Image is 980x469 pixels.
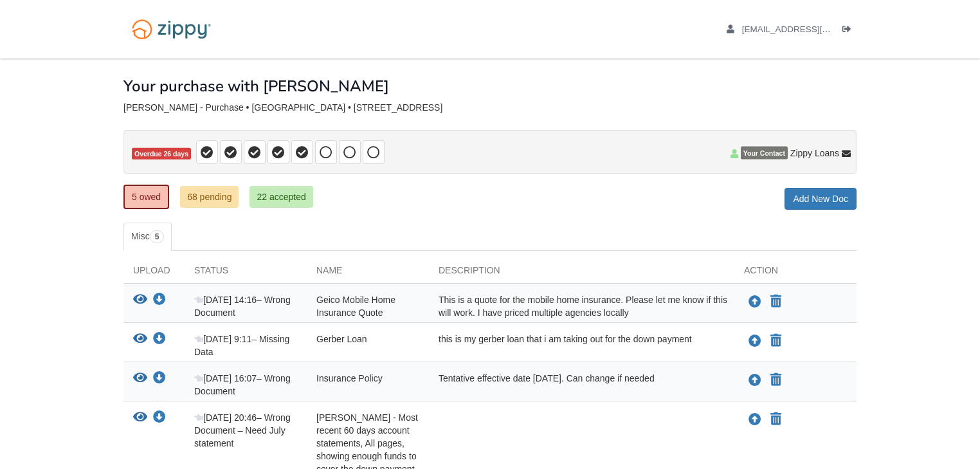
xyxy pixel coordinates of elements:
[429,333,734,358] div: this is my gerber loan that i am taking out for the down payment
[307,264,429,283] div: Name
[769,333,783,349] button: Declare Gerber Loan not applicable
[133,333,147,346] button: View Gerber Loan
[133,372,147,385] button: View Insurance Policy
[185,293,307,319] div: – Wrong Document
[429,293,734,319] div: This is a quote for the mobile home insurance. Please let me know if this will work. I have price...
[185,333,307,358] div: – Missing Data
[734,264,857,283] div: Action
[194,412,257,423] span: [DATE] 20:46
[153,295,166,306] a: Download Geico Mobile Home Insurance Quote
[185,264,307,283] div: Status
[429,372,734,398] div: Tentative effective date [DATE]. Can change if needed
[153,374,166,384] a: Download Insurance Policy
[123,264,185,283] div: Upload
[769,372,783,388] button: Declare Insurance Policy not applicable
[180,186,239,208] a: 68 pending
[123,13,219,46] img: Logo
[150,230,165,243] span: 5
[316,295,395,318] span: Geico Mobile Home Insurance Quote
[185,372,307,398] div: – Wrong Document
[194,373,257,383] span: [DATE] 16:07
[133,411,147,425] button: View Jacqueline Cambell - Most recent 60 days account statements, All pages, showing enough funds...
[153,335,166,345] a: Download Gerber Loan
[194,295,257,305] span: [DATE] 14:16
[769,412,783,427] button: Declare Jacqueline Cambell - Most recent 60 days account statements, All pages, showing enough fu...
[742,24,889,34] span: joycemariec@gmail.com
[747,372,763,389] button: Upload Insurance Policy
[250,186,313,208] a: 22 accepted
[316,373,383,383] span: Insurance Policy
[194,334,251,344] span: [DATE] 9:11
[842,24,857,37] a: Log out
[316,334,367,344] span: Gerber Loan
[153,413,166,423] a: Download Jacqueline Cambell - Most recent 60 days account statements, All pages, showing enough f...
[123,102,857,113] div: [PERSON_NAME] - Purchase • [GEOGRAPHIC_DATA] • [STREET_ADDRESS]
[123,78,389,95] h1: Your purchase with [PERSON_NAME]
[133,293,147,307] button: View Geico Mobile Home Insurance Quote
[785,188,857,210] a: Add New Doc
[429,264,734,283] div: Description
[747,333,763,349] button: Upload Gerber Loan
[790,147,839,160] span: Zippy Loans
[123,185,169,209] a: 5 owed
[747,293,763,310] button: Upload Geico Mobile Home Insurance Quote
[747,411,763,428] button: Upload Jacqueline Cambell - Most recent 60 days account statements, All pages, showing enough fun...
[727,24,889,37] a: edit profile
[741,147,788,160] span: Your Contact
[123,223,172,251] a: Misc
[132,148,191,160] span: Overdue 26 days
[769,294,783,309] button: Declare Geico Mobile Home Insurance Quote not applicable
